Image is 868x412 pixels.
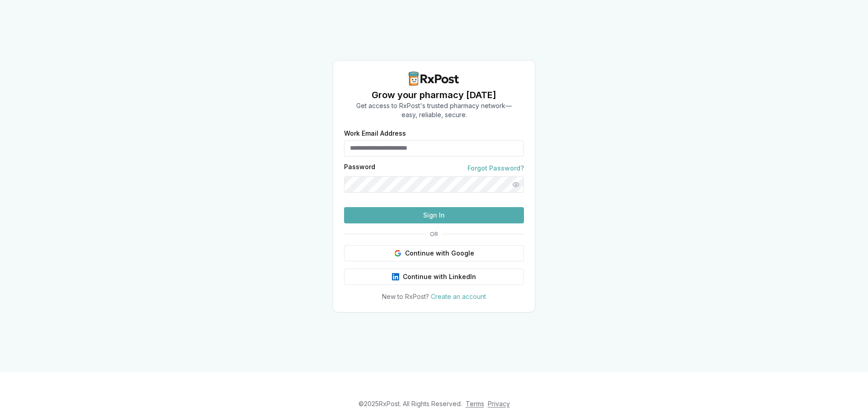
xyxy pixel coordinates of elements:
a: Privacy [488,400,510,407]
a: Create an account [431,293,486,300]
label: Work Email Address [344,130,524,137]
span: New to RxPost? [382,293,429,300]
p: Get access to RxPost's trusted pharmacy network— easy, reliable, secure. [356,101,512,119]
button: Continue with Google [344,245,524,261]
img: Google [394,250,401,257]
span: OR [426,231,442,238]
a: Forgot Password? [467,164,524,173]
button: Show password [508,176,524,193]
label: Password [344,164,375,173]
img: RxPost Logo [405,71,463,86]
button: Sign In [344,207,524,223]
img: LinkedIn [392,273,399,280]
button: Continue with LinkedIn [344,269,524,285]
a: Terms [466,400,484,407]
h1: Grow your pharmacy [DATE] [356,89,512,101]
